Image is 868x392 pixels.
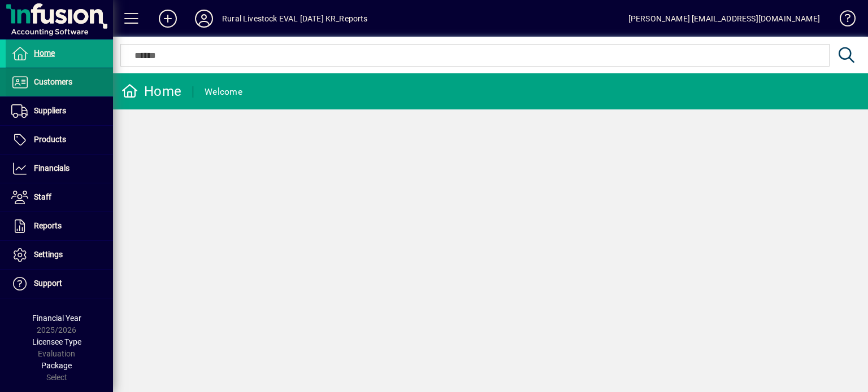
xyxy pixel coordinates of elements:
[121,82,181,100] div: Home
[32,314,81,323] span: Financial Year
[34,192,51,201] span: Staff
[32,337,81,346] span: Licensee Type
[205,83,242,101] div: Welcome
[34,279,62,288] span: Support
[6,155,113,183] a: Financials
[6,241,113,269] a: Settings
[34,221,62,230] span: Reports
[41,361,72,370] span: Package
[34,164,70,173] span: Financials
[6,126,113,154] a: Products
[34,106,66,115] span: Suppliers
[34,77,72,86] span: Customers
[6,97,113,125] a: Suppliers
[186,8,222,29] button: Profile
[34,135,66,144] span: Products
[628,10,820,28] div: [PERSON_NAME] [EMAIL_ADDRESS][DOMAIN_NAME]
[6,270,113,298] a: Support
[150,8,186,29] button: Add
[6,212,113,240] a: Reports
[6,68,113,96] a: Customers
[6,183,113,212] a: Staff
[831,2,854,39] a: Knowledge Base
[34,250,63,259] span: Settings
[34,49,55,58] span: Home
[222,10,368,28] div: Rural Livestock EVAL [DATE] KR_Reports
